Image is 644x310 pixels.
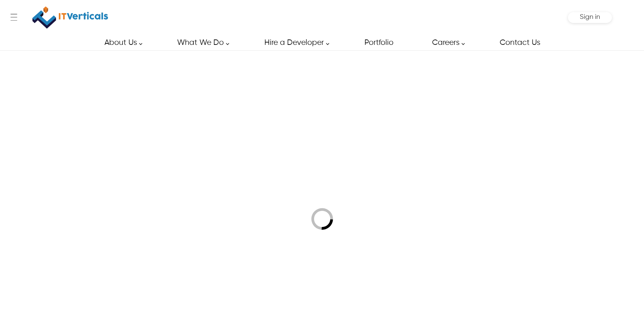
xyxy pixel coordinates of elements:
a: About Us [97,35,146,50]
a: Contact Us [492,35,547,50]
a: Sign in [580,16,600,20]
a: What We Do [169,35,233,50]
a: Hire a Developer [257,35,333,50]
a: IT Verticals Inc [32,3,109,32]
a: Portfolio [357,35,401,50]
span: Sign in [580,13,600,21]
img: IT Verticals Inc [32,3,108,32]
a: Careers [424,35,469,50]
